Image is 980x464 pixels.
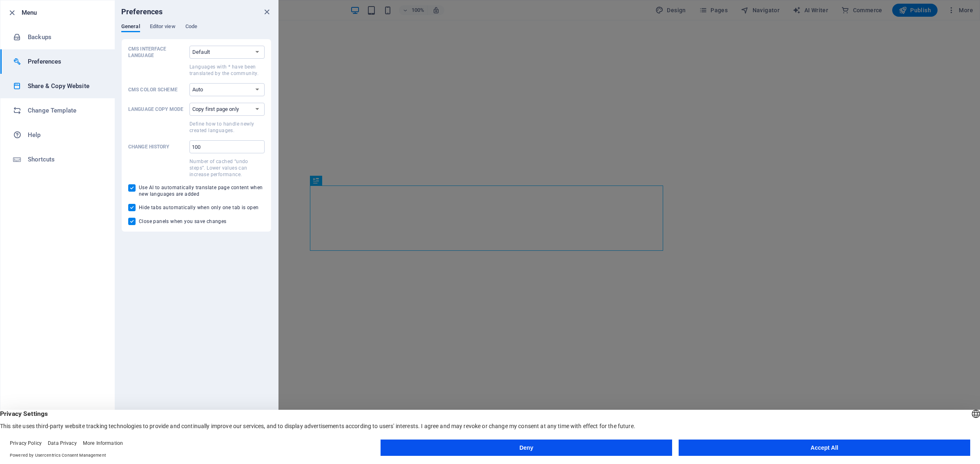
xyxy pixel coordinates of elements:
[128,46,186,59] p: CMS Interface Language
[139,218,227,225] span: Close panels when you save changes
[262,7,272,17] button: close
[185,22,197,33] span: Code
[139,184,265,197] span: Use AI to automatically translate page content when new languages are added
[28,130,103,140] h6: Help
[189,158,265,178] p: Number of cached “undo steps”. Lower values can increase performance.
[121,7,163,17] h6: Preferences
[28,57,103,66] h6: Preferences
[189,83,265,96] select: CMS Color Scheme
[189,46,265,59] select: CMS Interface LanguageLanguages with * have been translated by the community.
[0,123,115,147] a: Help
[189,140,265,153] input: Change historyNumber of cached “undo steps”. Lower values can increase performance.
[28,106,103,115] h6: Change Template
[28,81,103,91] h6: Share & Copy Website
[128,106,186,113] p: Language Copy Mode
[28,32,103,42] h6: Backups
[150,22,176,33] span: Editor view
[121,22,140,33] span: General
[189,121,265,134] p: Define how to handle newly created languages.
[139,204,259,211] span: Hide tabs automatically when only one tab is open
[28,155,103,164] h6: Shortcuts
[121,23,272,39] div: Preferences
[22,8,108,18] h6: Menu
[189,64,265,77] p: Languages with * have been translated by the community.
[128,86,186,93] p: CMS Color Scheme
[189,103,265,116] select: Language Copy ModeDefine how to handle newly created languages.
[128,144,186,150] p: Change history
